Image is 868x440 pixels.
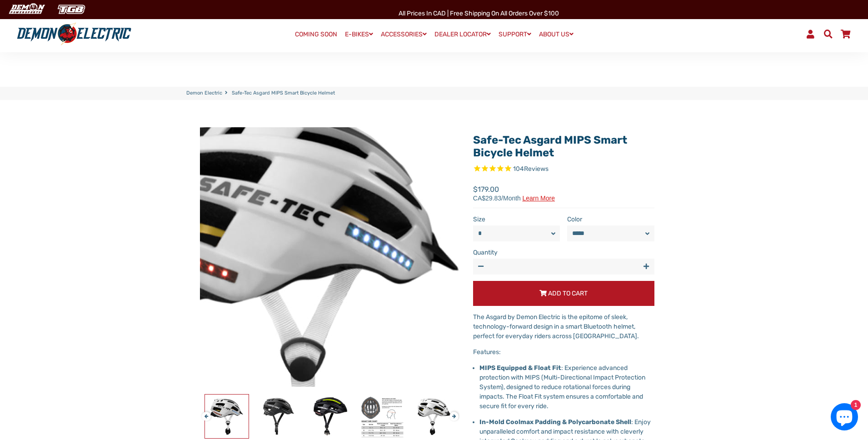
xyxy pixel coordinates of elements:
[479,363,654,411] p: : Experience advanced protection with MIPS (Multi-Directional Impact Protection System), designed...
[257,395,300,438] img: Safe-Tec Asgard MIPS Smart Bicycle Helmet - Demon Electric
[473,184,555,201] span: $179.00
[53,2,90,17] img: TGB Canada
[479,418,631,426] strong: In-Mold Coolmax Padding & Polycarbonate Shell
[495,28,534,41] a: SUPPORT
[639,259,654,275] button: Increase item quantity by one
[399,10,559,17] span: All Prices in CAD | Free shipping on all orders over $100
[473,215,560,224] label: Size
[14,22,135,46] img: Demon Electric logo
[205,395,249,438] img: Safe-Tec Asgard MIPS Smart Bicycle Helmet - Demon Electric
[186,90,222,97] a: Demon Electric
[473,248,654,257] label: Quantity
[232,90,335,97] span: Safe-Tec Asgard MIPS Smart Bicycle Helmet
[473,164,654,175] span: Rated 4.8 out of 5 stars 104 reviews
[473,347,654,357] p: Features:
[202,407,207,418] button: Previous
[292,28,340,41] a: COMING SOON
[567,215,654,224] label: Color
[342,28,376,41] a: E-BIKES
[5,2,48,17] img: Demon Electric
[473,134,627,160] a: Safe-Tec Asgard MIPS Smart Bicycle Helmet
[449,407,455,418] button: Next
[536,28,577,41] a: ABOUT US
[309,395,352,438] img: Safe-Tec Asgard MIPS Smart Bicycle Helmet - Demon Electric
[524,165,549,173] span: Reviews
[479,364,561,372] strong: MIPS Equipped & Float Fit
[513,165,549,173] span: 104 reviews
[828,403,861,433] inbox-online-store-chat: Shopify online store chat
[548,290,588,297] span: Add to Cart
[473,259,654,275] input: quantity
[473,281,654,306] button: Add to Cart
[378,28,430,41] a: ACCESSORIES
[360,395,404,438] img: Safe-Tec Asgard MIPS Smart Bicycle Helmet - Demon Electric
[473,312,654,341] p: The Asgard by Demon Electric is the epitome of sleek, technology-forward design in a smart Blueto...
[431,28,494,41] a: DEALER LOCATOR
[473,259,489,275] button: Reduce item quantity by one
[412,395,456,438] img: Safe-Tec Asgard MIPS Smart Bicycle Helmet - Demon Electric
